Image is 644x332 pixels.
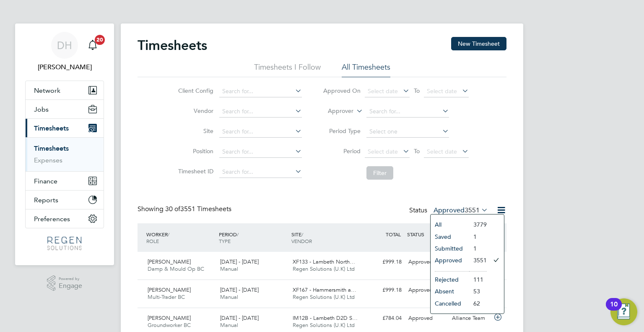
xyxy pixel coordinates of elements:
[469,285,487,297] li: 53
[289,227,362,248] div: SITE
[26,100,104,118] button: Jobs
[146,238,159,244] span: ROLE
[34,105,49,113] span: Jobs
[217,227,289,248] div: PERIOD
[144,227,217,248] div: WORKER
[293,265,355,272] span: Regen Solutions (U.K) Ltd
[368,148,398,155] span: Select date
[25,62,104,72] span: Darren Hartman
[293,314,358,322] span: IM12B - Lambeth D2D S…
[59,275,82,282] span: Powered by
[237,231,239,238] span: /
[342,62,390,77] li: All Timesheets
[34,156,62,164] a: Expenses
[165,205,180,213] span: 30 of
[254,62,321,77] li: Timesheets I Follow
[138,205,233,214] div: Showing
[34,196,58,204] span: Reports
[34,144,69,152] a: Timesheets
[176,107,213,115] label: Vendor
[220,314,259,322] span: [DATE] - [DATE]
[431,298,469,309] li: Cancelled
[469,243,487,254] li: 1
[219,238,231,244] span: TYPE
[34,177,57,185] span: Finance
[176,87,213,94] label: Client Config
[386,231,401,238] span: TOTAL
[26,137,104,171] div: Timesheets
[34,215,70,223] span: Preferences
[176,167,213,175] label: Timesheet ID
[411,85,422,96] span: To
[434,206,488,214] label: Approved
[220,286,259,293] span: [DATE] - [DATE]
[148,265,204,272] span: Damp & Mould Op BC
[405,227,449,242] div: STATUS
[148,314,191,322] span: [PERSON_NAME]
[323,87,361,94] label: Approved On
[293,286,356,293] span: XF167 - Hammersmith a…
[469,274,487,285] li: 111
[405,255,449,269] div: Approved
[469,219,487,230] li: 3779
[465,206,480,214] span: 3551
[138,37,207,54] h2: Timesheets
[361,283,405,297] div: £999.18
[15,24,114,265] nav: Main navigation
[176,147,213,155] label: Position
[431,254,469,266] li: Approved
[291,238,312,244] span: VENDOR
[165,205,231,213] span: 3551 Timesheets
[316,107,353,115] label: Approver
[34,124,69,132] span: Timesheets
[95,35,105,45] span: 20
[431,274,469,285] li: Rejected
[431,219,469,230] li: All
[610,298,637,325] button: Open Resource Center, 10 new notifications
[219,146,302,158] input: Search for...
[219,126,302,138] input: Search for...
[405,311,449,325] div: Approved
[610,304,618,315] div: 10
[25,237,104,250] a: Go to home page
[449,311,492,325] div: Alliance Team
[469,298,487,309] li: 62
[293,322,355,329] span: Regen Solutions (U.K) Ltd
[47,275,83,291] a: Powered byEngage
[220,265,238,272] span: Manual
[368,87,398,95] span: Select date
[361,255,405,269] div: £999.18
[366,106,449,118] input: Search for...
[366,126,449,138] input: Select one
[451,37,506,50] button: New Timesheet
[361,311,405,325] div: £784.04
[148,293,185,301] span: Multi-Trader BC
[220,258,259,265] span: [DATE] - [DATE]
[219,86,302,97] input: Search for...
[176,127,213,135] label: Site
[26,172,104,190] button: Finance
[34,86,60,94] span: Network
[219,166,302,178] input: Search for...
[405,283,449,297] div: Approved
[469,254,487,266] li: 3551
[219,106,302,118] input: Search for...
[293,293,355,301] span: Regen Solutions (U.K) Ltd
[47,237,81,250] img: regensolutions-logo-retina.png
[148,258,191,265] span: [PERSON_NAME]
[25,32,104,72] a: DH[PERSON_NAME]
[323,147,361,155] label: Period
[148,322,191,329] span: Groundworker BC
[84,32,101,59] a: 20
[366,166,393,180] button: Filter
[168,231,169,238] span: /
[431,285,469,297] li: Absent
[26,209,104,228] button: Preferences
[293,258,355,265] span: XF133 - Lambeth North…
[26,191,104,209] button: Reports
[220,293,238,301] span: Manual
[26,119,104,137] button: Timesheets
[301,231,303,238] span: /
[411,146,422,157] span: To
[323,127,361,135] label: Period Type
